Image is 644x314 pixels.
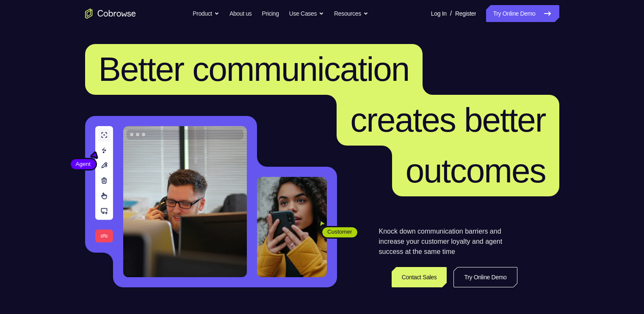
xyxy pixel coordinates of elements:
span: creates better [350,101,545,139]
span: outcomes [406,152,546,190]
img: A customer support agent talking on the phone [123,126,247,277]
img: A customer holding their phone [257,177,327,277]
a: Log In [431,5,447,22]
p: Knock down communication barriers and increase your customer loyalty and agent success at the sam... [379,226,517,257]
span: / [450,8,452,19]
button: Product [193,5,219,22]
button: Use Cases [289,5,324,22]
a: About us [229,5,252,22]
a: Try Online Demo [453,267,517,287]
button: Resources [334,5,368,22]
a: Go to the home page [85,8,136,19]
a: Pricing [262,5,279,22]
a: Register [455,5,476,22]
a: Try Online Demo [486,5,559,22]
span: Better communication [99,50,409,88]
a: Contact Sales [392,267,447,287]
